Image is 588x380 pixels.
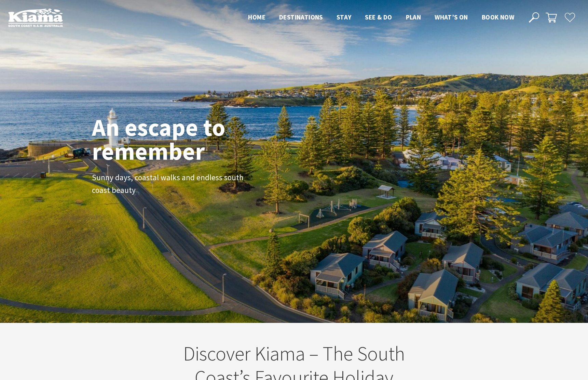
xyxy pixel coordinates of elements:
[337,13,352,21] span: Stay
[92,115,280,163] h1: An escape to remember
[406,13,421,21] span: Plan
[241,12,521,23] nav: Main Menu
[248,13,265,21] span: Home
[92,171,246,197] p: Sunny days, coastal walks and endless south coast beauty
[365,13,392,21] span: See & Do
[279,13,323,21] span: Destinations
[8,8,63,27] img: Kiama Logo
[482,13,514,21] span: Book now
[435,13,468,21] span: What’s On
